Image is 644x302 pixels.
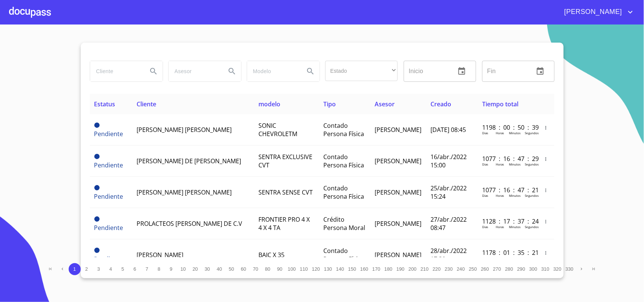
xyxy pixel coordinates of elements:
[566,266,573,272] span: 330
[336,266,344,272] span: 140
[141,263,153,275] button: 7
[384,266,392,272] span: 180
[94,161,123,169] span: Pendiente
[479,263,491,275] button: 260
[262,263,274,275] button: 80
[372,266,380,272] span: 170
[94,224,123,232] span: Pendiente
[192,266,198,272] span: 20
[274,263,286,275] button: 90
[496,256,504,260] p: Horas
[552,263,564,275] button: 320
[430,247,467,263] span: 28/abr./2022 17:30
[94,154,100,159] span: Pendiente
[298,263,310,275] button: 110
[505,266,513,272] span: 280
[81,263,93,275] button: 2
[491,263,503,275] button: 270
[482,186,533,194] p: 1077 : 16 : 47 : 21
[144,62,163,80] button: Search
[469,266,477,272] span: 250
[375,251,421,259] span: [PERSON_NAME]
[241,266,246,272] span: 60
[94,185,100,190] span: Pendiente
[375,126,421,134] span: [PERSON_NAME]
[134,266,136,272] span: 6
[310,263,322,275] button: 120
[529,266,537,272] span: 300
[503,263,515,275] button: 280
[496,193,504,198] p: Horas
[94,192,123,201] span: Pendiente
[496,162,504,166] p: Horas
[525,256,539,260] p: Segundos
[509,131,521,135] p: Minutos
[375,157,421,165] span: [PERSON_NAME]
[323,247,364,263] span: Contado Persona Física
[265,266,270,272] span: 80
[73,266,76,272] span: 1
[370,263,383,275] button: 170
[201,263,214,275] button: 30
[258,100,280,108] span: modelo
[397,266,404,272] span: 190
[457,266,465,272] span: 240
[94,100,115,108] span: Estatus
[238,263,250,275] button: 60
[137,188,232,196] span: [PERSON_NAME] [PERSON_NAME]
[509,193,521,198] p: Minutos
[559,6,626,18] span: [PERSON_NAME]
[97,266,100,272] span: 3
[525,162,539,166] p: Segundos
[539,263,552,275] button: 310
[482,225,488,229] p: Dias
[509,256,521,260] p: Minutos
[433,266,441,272] span: 220
[247,61,298,81] input: search
[90,61,141,81] input: search
[223,62,241,80] button: Search
[509,225,521,229] p: Minutos
[482,155,533,163] p: 1077 : 16 : 47 : 29
[430,184,467,201] span: 25/abr./2022 15:24
[527,263,539,275] button: 300
[482,123,533,132] p: 1198 : 00 : 50 : 39
[258,188,313,196] span: SENTRA SENSE CVT
[109,266,112,272] span: 4
[94,123,100,128] span: Pendiente
[214,263,226,275] button: 40
[323,100,336,108] span: Tipo
[94,216,100,222] span: Pendiente
[564,263,576,275] button: 330
[204,266,210,272] span: 30
[137,157,241,165] span: [PERSON_NAME] DE [PERSON_NAME]
[348,266,356,272] span: 150
[430,126,466,134] span: [DATE] 08:45
[323,153,364,169] span: Contado Persona Física
[482,162,488,166] p: Dias
[300,266,308,272] span: 110
[559,6,635,18] button: account of current user
[258,215,310,232] span: FRONTIER PRO 4 X 4 X 4 TA
[94,255,123,263] span: Pendiente
[375,100,395,108] span: Asesor
[229,266,234,272] span: 50
[430,100,451,108] span: Creado
[217,266,222,272] span: 40
[258,121,297,138] span: SONIC CHEVROLETM
[493,266,501,272] span: 270
[312,266,320,272] span: 120
[482,217,533,225] p: 1128 : 17 : 37 : 24
[323,121,364,138] span: Contado Persona Física
[121,266,124,272] span: 5
[170,266,172,272] span: 9
[323,215,365,232] span: Crédito Persona Moral
[323,184,364,201] span: Contado Persona Física
[395,263,407,275] button: 190
[177,263,189,275] button: 10
[334,263,346,275] button: 140
[481,266,489,272] span: 260
[301,62,320,80] button: Search
[482,256,488,260] p: Dias
[158,266,160,272] span: 8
